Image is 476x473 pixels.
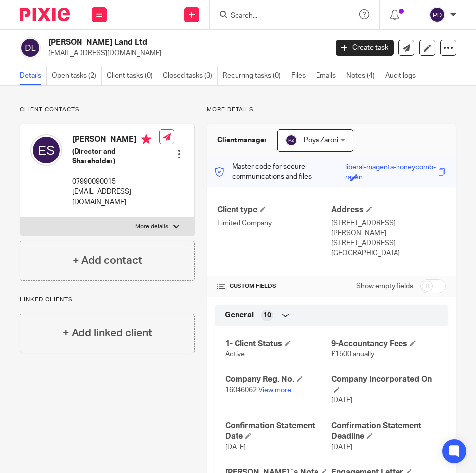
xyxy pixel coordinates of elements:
[20,8,70,21] img: Pixie
[225,339,331,349] h4: 1- Client Status
[304,137,338,144] span: Poya Zarori
[331,238,446,248] p: [STREET_ADDRESS]
[356,281,413,291] label: Show empty fields
[258,387,291,394] a: View more
[20,296,195,304] p: Linked clients
[72,147,159,167] h5: (Director and Shareholder)
[223,66,286,85] a: Recurring tasks (0)
[225,310,254,320] span: General
[331,205,446,215] h4: Address
[429,7,445,23] img: svg%3E
[135,223,168,231] p: More details
[225,387,257,394] span: 16046062
[52,66,102,85] a: Open tasks (2)
[207,106,456,114] p: More details
[331,374,438,395] h4: Company Incorporated On
[336,40,394,56] a: Create task
[217,135,267,145] h3: Client manager
[331,444,352,451] span: [DATE]
[217,218,331,228] p: Limited Company
[48,37,266,48] h2: [PERSON_NAME] Land Ltd
[20,66,47,85] a: Details
[285,134,297,146] img: svg%3E
[48,48,321,58] p: [EMAIL_ADDRESS][DOMAIN_NAME]
[346,66,380,85] a: Notes (4)
[263,311,271,320] span: 10
[331,421,438,442] h4: Confirmation Statement Deadline
[331,248,446,258] p: [GEOGRAPHIC_DATA]
[63,325,152,341] h4: + Add linked client
[230,12,319,21] input: Search
[345,162,436,174] div: liberal-magenta-honeycomb-raven
[217,205,331,215] h4: Client type
[163,66,218,85] a: Closed tasks (3)
[316,66,341,85] a: Emails
[20,106,195,114] p: Client contacts
[385,66,421,85] a: Audit logs
[291,66,311,85] a: Files
[107,66,158,85] a: Client tasks (0)
[225,351,245,358] span: Active
[225,444,246,451] span: [DATE]
[72,187,159,207] p: [EMAIL_ADDRESS][DOMAIN_NAME]
[331,351,374,358] span: £1500 anually
[20,37,41,58] img: svg%3E
[72,134,159,147] h4: [PERSON_NAME]
[73,253,142,268] h4: + Add contact
[30,134,62,166] img: svg%3E
[72,177,159,187] p: 07990090015
[217,282,331,290] h4: CUSTOM FIELDS
[331,218,446,238] p: [STREET_ADDRESS][PERSON_NAME]
[225,421,331,442] h4: Confirmation Statement Date
[331,339,438,349] h4: 9-Accountancy Fees
[215,162,345,182] p: Master code for secure communications and files
[141,134,151,144] i: Primary
[225,374,331,385] h4: Company Reg. No.
[331,397,352,404] span: [DATE]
